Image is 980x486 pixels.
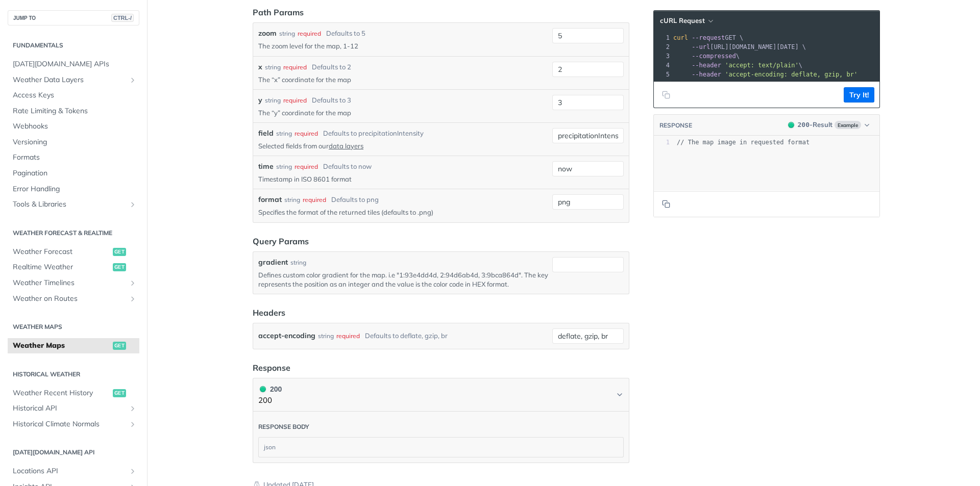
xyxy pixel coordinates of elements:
button: cURL Request [656,16,716,26]
div: Defaults to precipitationIntensity [323,129,424,139]
label: time [258,161,274,172]
h2: Weather Forecast & realtime [8,228,139,238]
h2: Weather Maps [8,322,139,331]
button: Show subpages for Historical Climate Normals [129,420,137,428]
div: Defaults to 5 [326,29,365,39]
div: Response body [258,423,309,431]
span: Example [835,121,861,129]
a: Weather Mapsget [8,338,139,353]
h2: [DATE][DOMAIN_NAME] API [8,448,139,457]
p: The “y” coordinate for the map [258,108,548,117]
button: Copy to clipboard [659,196,673,212]
span: // The map image in requested format [677,139,810,146]
button: Show subpages for Weather on Routes [129,295,137,303]
div: required [336,328,360,343]
svg: Chevron [616,391,624,399]
div: required [283,63,307,72]
div: 200 200200 [253,412,629,463]
button: 200 200200 [258,383,624,406]
a: Versioning [8,135,139,150]
span: Webhooks [13,121,137,132]
span: curl [673,34,688,41]
p: The “x” coordinate for the map [258,75,548,84]
label: field [258,128,274,139]
span: 200 [260,386,266,392]
span: Weather Forecast [13,247,110,257]
a: Pagination [8,166,139,181]
p: The zoom level for the map, 1-12 [258,41,548,50]
button: RESPONSE [659,120,693,131]
button: Show subpages for Locations API [129,467,137,475]
a: Access Keys [8,88,139,103]
a: Formats [8,150,139,165]
button: 200200-ResultExample [783,120,874,130]
div: 1 [654,138,670,147]
span: cURL Request [660,16,705,25]
a: Historical APIShow subpages for Historical API [8,401,139,416]
a: Rate Limiting & Tokens [8,104,139,119]
div: 1 [654,33,671,42]
button: Try It! [844,87,874,103]
span: Weather Data Layers [13,75,126,85]
p: Timestamp in ISO 8601 format [258,174,548,184]
span: Pagination [13,168,137,178]
span: --compressed [692,53,736,60]
span: get [113,389,126,397]
label: gradient [258,257,288,268]
a: Webhooks [8,119,139,134]
span: get [113,248,126,256]
span: Tools & Libraries [13,199,126,210]
div: Query Params [253,235,309,247]
div: - Result [798,120,832,130]
div: Defaults to png [331,195,379,205]
label: zoom [258,28,277,39]
div: required [283,96,307,105]
span: get [113,263,126,271]
span: Formats [13,152,137,163]
a: data layers [329,142,363,150]
p: Selected fields from our [258,141,548,150]
span: Error Handling [13,184,137,194]
span: Historical Climate Normals [13,419,126,429]
div: string [276,129,292,138]
div: string [284,195,300,204]
div: required [295,129,318,138]
span: Weather Recent History [13,388,110,398]
div: string [265,63,281,72]
div: string [318,328,334,343]
span: [DATE][DOMAIN_NAME] APIs [13,59,137,69]
div: required [303,195,326,204]
a: Weather TimelinesShow subpages for Weather Timelines [8,275,139,291]
div: string [276,162,292,171]
a: [DATE][DOMAIN_NAME] APIs [8,57,139,72]
div: string [265,96,281,105]
div: 200 [258,383,282,395]
a: Locations APIShow subpages for Locations API [8,464,139,479]
button: Show subpages for Historical API [129,404,137,413]
span: [URL][DOMAIN_NAME][DATE] \ [673,43,806,50]
span: Historical API [13,403,126,414]
div: 4 [654,61,671,70]
h2: Fundamentals [8,41,139,50]
a: Historical Climate NormalsShow subpages for Historical Climate Normals [8,417,139,432]
div: Defaults to 2 [312,62,351,72]
div: 2 [654,42,671,52]
a: Tools & LibrariesShow subpages for Tools & Libraries [8,197,139,212]
span: CTRL-/ [111,14,134,22]
span: Weather Timelines [13,278,126,288]
span: get [113,342,126,350]
label: format [258,194,282,205]
span: Weather on Routes [13,294,126,304]
span: Locations API [13,466,126,476]
p: Specifies the format of the returned tiles (defaults to .png) [258,208,548,217]
a: Weather Data LayersShow subpages for Weather Data Layers [8,72,139,88]
button: Show subpages for Weather Timelines [129,279,137,287]
a: Weather on RoutesShow subpages for Weather on Routes [8,291,139,306]
a: Weather Recent Historyget [8,386,139,401]
div: Defaults to deflate, gzip, br [365,328,448,343]
div: json [259,438,623,457]
span: \ [673,53,740,60]
h2: Historical Weather [8,370,139,379]
button: Show subpages for Tools & Libraries [129,200,137,209]
span: Realtime Weather [13,262,110,272]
